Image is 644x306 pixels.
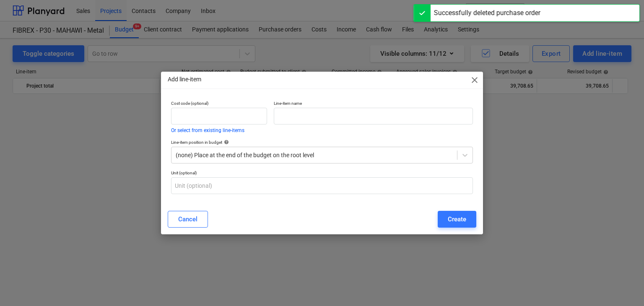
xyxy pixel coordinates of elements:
[434,8,540,18] div: Successfully deleted purchase order
[448,214,466,225] div: Create
[438,211,476,228] button: Create
[171,101,267,108] p: Cost code (optional)
[470,75,480,85] span: close
[168,211,208,228] button: Cancel
[171,177,473,194] input: Unit (optional)
[168,75,201,84] p: Add line-item
[171,128,244,133] button: Or select from existing line-items
[222,140,229,145] span: help
[178,214,197,225] div: Cancel
[171,140,473,145] div: Line-item position in budget
[602,266,644,306] iframe: Chat Widget
[274,101,473,108] p: Line-item name
[171,170,473,177] p: Unit (optional)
